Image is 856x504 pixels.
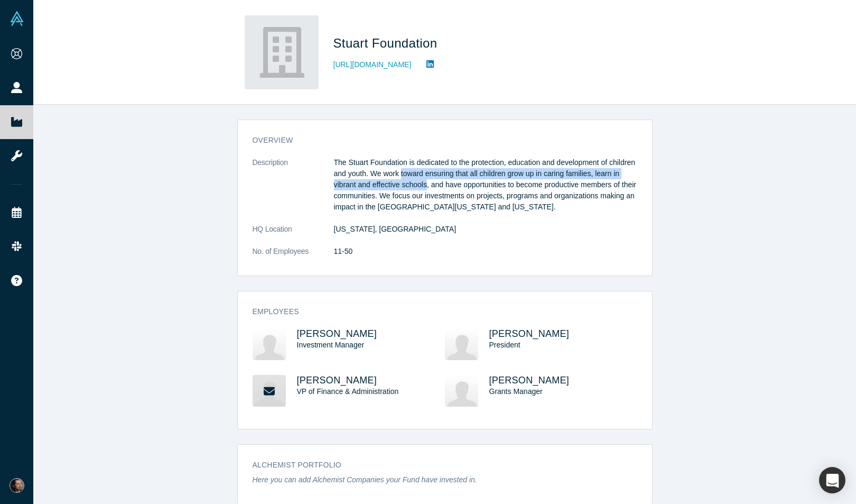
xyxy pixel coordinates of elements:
[10,11,24,26] img: Alchemist Vault Logo
[445,375,478,407] img: Stephanie Titus's Profile Image
[489,387,543,396] span: Grants Manager
[334,224,637,235] dd: [US_STATE], [GEOGRAPHIC_DATA]
[333,36,441,50] span: Stuart Foundation
[334,157,637,213] p: The Stuart Foundation is dedicated to the protection, education and development of children and y...
[253,135,622,146] h3: overview
[253,328,286,360] img: Brenda Hudson's Profile Image
[253,474,637,485] p: Here you can add Alchemist Companies your Fund have invested in.
[297,328,377,339] a: [PERSON_NAME]
[445,328,478,360] img: Christy Pichel's Profile Image
[489,375,570,386] a: [PERSON_NAME]
[333,59,412,70] a: [URL][DOMAIN_NAME]
[253,157,334,224] dt: Description
[253,460,622,471] h3: Alchemist Portfolio
[297,375,377,386] a: [PERSON_NAME]
[334,246,637,257] dd: 11-50
[245,15,319,89] img: Stuart Foundation's Logo
[297,341,365,349] span: Investment Manager
[253,224,334,246] dt: HQ Location
[489,328,570,339] a: [PERSON_NAME]
[253,306,622,317] h3: Employees
[489,341,520,349] span: President
[10,478,24,493] img: Masa N's Account
[297,387,399,396] span: VP of Finance & Administration
[253,246,334,268] dt: No. of Employees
